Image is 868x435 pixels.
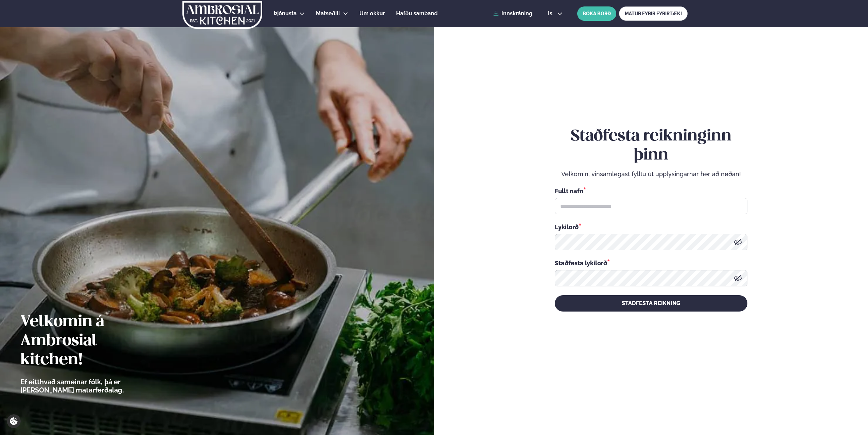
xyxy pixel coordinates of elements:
[555,295,747,312] button: STAÐFESTA REIKNING
[274,10,297,17] span: Þjónusta
[555,258,747,267] div: Staðfesta lykilorð
[274,10,297,18] a: Þjónusta
[493,11,532,17] a: Innskráning
[543,11,568,16] button: is
[396,10,438,17] span: Hafðu samband
[20,378,161,394] p: Ef eitthvað sameinar fólk, þá er [PERSON_NAME] matarferðalag.
[20,313,161,370] h2: Velkomin á Ambrosial kitchen!
[555,170,747,178] p: Velkomin, vinsamlegast fylltu út upplýsingarnar hér að neðan!
[359,10,385,18] a: Um okkur
[359,10,385,17] span: Um okkur
[182,1,263,29] img: logo
[577,6,616,21] button: BÓKA BORÐ
[316,10,340,18] a: Matseðill
[7,414,21,428] a: Cookie settings
[555,222,747,231] div: Lykilorð
[396,10,438,18] a: Hafðu samband
[548,11,554,16] span: is
[555,186,747,195] div: Fullt nafn
[316,10,340,17] span: Matseðill
[555,127,747,165] h2: Staðfesta reikninginn þinn
[619,6,688,21] a: MATUR FYRIR FYRIRTÆKI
